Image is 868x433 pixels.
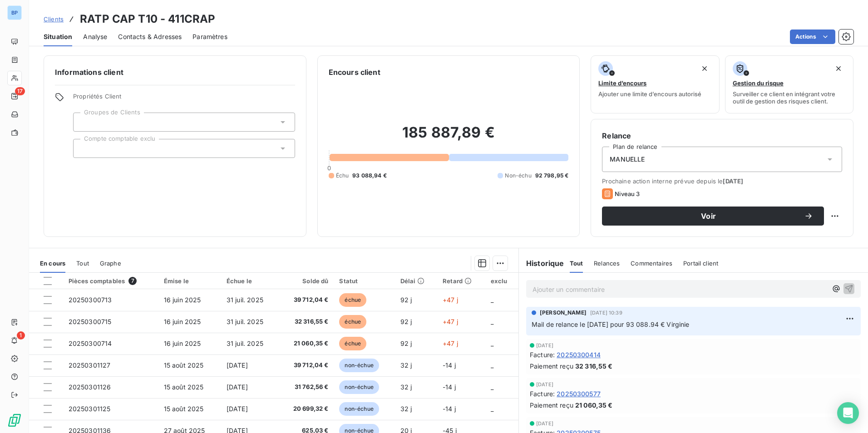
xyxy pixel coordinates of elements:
[164,361,204,369] span: 15 août 2025
[540,309,587,317] span: [PERSON_NAME]
[443,383,456,391] span: -14 j
[530,400,573,410] span: Paiement reçu
[491,405,493,413] span: _
[557,350,601,359] span: 20250300414
[491,340,493,347] span: _
[400,405,412,413] span: 32 j
[443,318,458,325] span: +47 j
[530,361,573,371] span: Paiement reçu
[69,405,111,413] span: 20250301125
[118,32,182,41] span: Contacts & Adresses
[602,207,824,226] button: Voir
[491,361,493,369] span: _
[443,340,458,347] span: +47 j
[598,79,646,87] span: Limite d’encours
[400,277,432,285] div: Délai
[227,318,263,325] span: 31 juil. 2025
[443,296,458,304] span: +47 j
[69,277,153,285] div: Pièces comptables
[536,382,553,387] span: [DATE]
[7,5,22,20] div: BP
[284,361,328,370] span: 39 712,04 €
[613,212,804,220] span: Voir
[83,32,107,41] span: Analyse
[17,331,25,340] span: 1
[339,380,379,394] span: non-échue
[55,67,295,78] h6: Informations client
[100,260,121,267] span: Graphe
[339,359,379,372] span: non-échue
[400,340,412,347] span: 92 j
[519,258,564,269] h6: Historique
[733,90,846,105] span: Surveiller ce client en intégrant votre outil de gestion des risques client.
[69,340,112,347] span: 20250300714
[227,383,248,391] span: [DATE]
[443,277,480,285] div: Retard
[594,260,620,267] span: Relances
[723,177,743,185] span: [DATE]
[69,318,112,325] span: 20250300715
[491,383,493,391] span: _
[725,55,853,113] button: Gestion du risqueSurveiller ce client en intégrant votre outil de gestion des risques client.
[598,90,701,98] span: Ajouter une limite d’encours autorisé
[790,30,835,44] button: Actions
[329,67,380,78] h6: Encours client
[76,260,89,267] span: Tout
[400,361,412,369] span: 32 j
[837,402,859,424] div: Open Intercom Messenger
[339,277,389,285] div: Statut
[227,296,263,304] span: 31 juil. 2025
[164,405,204,413] span: 15 août 2025
[69,296,112,304] span: 20250300713
[339,293,366,307] span: échue
[683,260,718,267] span: Portail client
[602,130,842,141] h6: Relance
[81,118,88,126] input: Ajouter une valeur
[352,172,387,180] span: 93 088,94 €
[339,337,366,350] span: échue
[73,93,295,105] span: Propriétés Client
[227,277,273,285] div: Échue le
[164,318,201,325] span: 16 juin 2025
[327,164,331,172] span: 0
[610,155,645,164] span: MANUELLE
[590,310,622,315] span: [DATE] 10:39
[7,413,22,428] img: Logo LeanPay
[69,383,111,391] span: 20250301126
[164,277,216,285] div: Émise le
[284,404,328,413] span: 20 699,32 €
[339,402,379,416] span: non-échue
[15,87,25,95] span: 17
[400,318,412,325] span: 92 j
[44,32,72,41] span: Situation
[491,296,493,304] span: _
[164,296,201,304] span: 16 juin 2025
[733,79,784,87] span: Gestion du risque
[284,339,328,348] span: 21 060,35 €
[400,296,412,304] span: 92 j
[339,315,366,329] span: échue
[615,190,640,197] span: Niveau 3
[69,361,111,369] span: 20250301127
[336,172,349,180] span: Échu
[491,277,513,285] div: exclu
[400,383,412,391] span: 32 j
[536,421,553,426] span: [DATE]
[80,11,215,27] h3: RATP CAP T10 - 411CRAP
[227,361,248,369] span: [DATE]
[284,295,328,305] span: 39 712,04 €
[557,389,601,399] span: 20250300577
[570,260,583,267] span: Tout
[164,340,201,347] span: 16 juin 2025
[128,277,137,285] span: 7
[192,32,227,41] span: Paramètres
[443,405,456,413] span: -14 j
[164,383,204,391] span: 15 août 2025
[575,361,613,371] span: 32 316,55 €
[575,400,613,410] span: 21 060,35 €
[491,318,493,325] span: _
[284,317,328,326] span: 32 316,55 €
[44,15,64,24] a: Clients
[443,361,456,369] span: -14 j
[530,389,555,399] span: Facture :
